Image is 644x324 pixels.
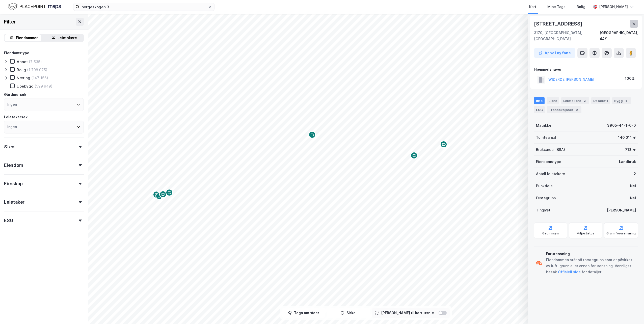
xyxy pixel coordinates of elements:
div: Kart [529,4,536,10]
div: Eiendomstype [536,159,561,165]
div: Sted [4,144,15,150]
div: Ubebygd [17,84,34,89]
div: 3905-44-1-0-0 [607,122,636,128]
div: [PERSON_NAME] [607,207,636,213]
div: Eiendommen står på tomtegrunn som er påvirket av luft, grunn eller annen forurensning. Vennligst ... [546,257,636,275]
div: Datasett [591,97,610,104]
div: Tinglyst [536,207,550,213]
div: Ingen [7,124,17,130]
div: Bolig [577,4,585,10]
div: Geoinnsyn [542,231,559,235]
div: Tomteareal [536,134,556,141]
div: 5 [624,98,629,103]
div: Filter [4,18,16,26]
div: Punktleie [536,183,553,189]
div: 3170, [GEOGRAPHIC_DATA], [GEOGRAPHIC_DATA] [534,30,600,42]
div: [GEOGRAPHIC_DATA], 44/1 [600,30,638,42]
div: Map marker [159,191,167,198]
div: Map marker [166,189,173,196]
div: Antall leietakere [536,171,565,177]
div: Miljøstatus [577,231,594,235]
div: Forurensning [546,251,636,257]
iframe: Chat Widget [619,300,644,324]
div: Landbruk [619,159,636,165]
div: Næring [17,75,30,80]
div: Ingen [7,101,17,107]
div: ESG [534,106,545,113]
div: ESG [4,218,13,224]
div: [PERSON_NAME] [599,4,628,10]
div: Festegrunn [536,195,556,201]
div: (1 708 075) [27,67,47,72]
div: Mine Tags [547,4,566,10]
img: logo.f888ab2527a4732fd821a326f86c7f29.svg [8,2,61,11]
div: [STREET_ADDRESS] [534,20,583,28]
div: Eiendom [4,162,23,168]
div: Leietaker [4,199,24,205]
div: Kontrollprogram for chat [619,300,644,324]
div: 718 ㎡ [625,147,636,153]
div: Eiendomstype [4,50,29,56]
div: (599 949) [35,84,52,89]
div: Bolig [17,67,26,72]
div: Map marker [410,152,418,159]
div: 2 [582,98,587,103]
div: Leietakere [58,35,77,41]
div: [PERSON_NAME] til kartutsnitt [381,310,435,316]
div: Gårdeiersøk [4,92,26,98]
div: 140 011 ㎡ [618,134,636,141]
div: Nei [630,195,636,201]
div: 2 [574,107,579,112]
div: Map marker [440,141,447,148]
div: Map marker [308,131,316,139]
div: 2 [634,171,636,177]
div: Map marker [155,192,163,200]
button: Åpne i ny fane [534,48,575,58]
input: Søk på adresse, matrikkel, gårdeiere, leietakere eller personer [79,3,208,11]
div: Grunnforurensning [606,231,636,235]
div: Nei [630,183,636,189]
div: Leietakere [561,97,589,104]
div: Matrikkel [536,122,552,128]
div: Leietakersøk [4,114,28,120]
div: 100% [625,75,635,82]
div: Hjemmelshaver [534,66,638,72]
div: Annet [17,59,28,64]
div: Eiere [547,97,559,104]
div: Eiendommer [16,35,38,41]
div: (7 535) [29,59,42,64]
div: Transaksjoner [547,106,581,113]
button: Tegn områder [282,308,325,318]
div: (147 156) [31,75,48,80]
div: Info [534,97,545,104]
div: Bruksareal (BRA) [536,147,565,153]
div: Map marker [153,191,160,198]
div: Eierskap [4,181,22,187]
button: Sirkel [327,308,370,318]
div: Bygg [612,97,631,104]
